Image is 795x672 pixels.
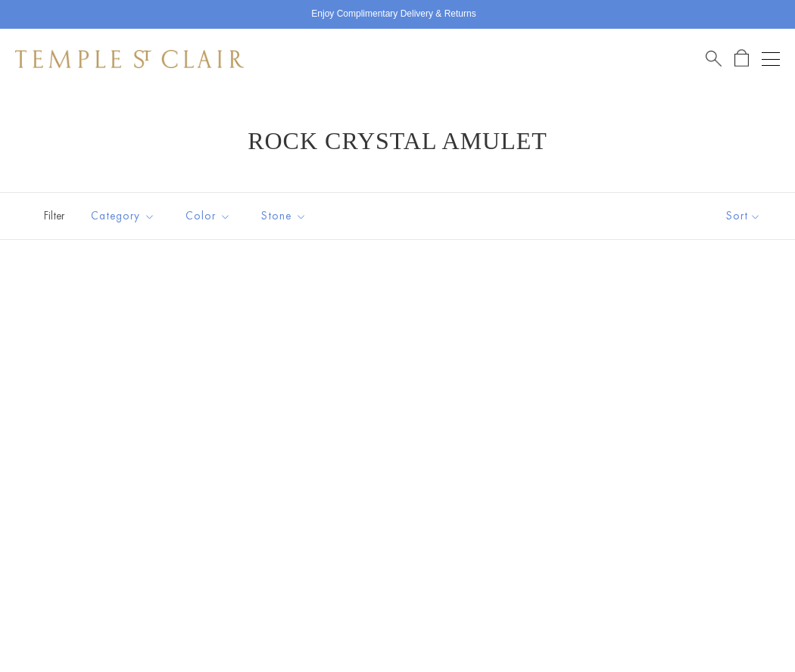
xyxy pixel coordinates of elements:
[706,49,722,68] a: Search
[15,50,244,68] img: Temple St. Clair
[311,7,475,22] p: Enjoy Complimentary Delivery & Returns
[38,127,757,154] h1: Rock Crystal Amulet
[178,207,242,226] span: Color
[79,199,167,233] button: Category
[174,199,242,233] button: Color
[692,193,795,239] button: Show sort by
[250,199,318,233] button: Stone
[762,50,780,68] button: Open navigation
[254,207,318,226] span: Stone
[734,49,749,68] a: Open Shopping Bag
[83,207,167,226] span: Category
